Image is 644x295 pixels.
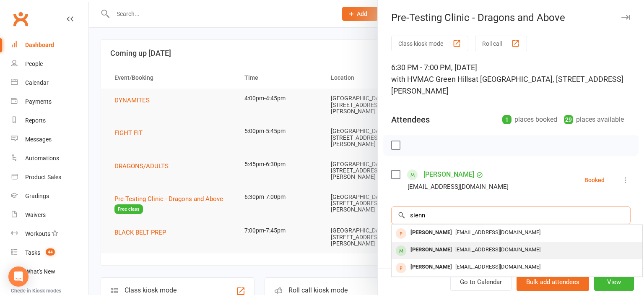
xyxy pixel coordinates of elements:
[391,36,468,51] button: Class kiosk mode
[584,177,605,183] div: Booked
[455,246,540,253] span: [EMAIL_ADDRESS][DOMAIN_NAME]
[391,114,430,125] div: Attendees
[502,114,557,125] div: places booked
[25,117,46,124] div: Reports
[11,73,88,92] a: Calendar
[8,266,29,287] div: Open Intercom Messenger
[25,174,61,180] div: Product Sales
[455,264,540,270] span: [EMAIL_ADDRESS][DOMAIN_NAME]
[11,262,88,281] a: What's New
[25,230,50,237] div: Workouts
[517,273,589,291] button: Bulk add attendees
[11,187,88,206] a: Gradings
[391,62,631,97] div: 6:30 PM - 7:00 PM, [DATE]
[391,206,631,224] input: Search to add attendees
[25,155,59,162] div: Automations
[11,225,88,243] a: Workouts
[450,273,512,291] a: Go to Calendar
[11,243,88,262] a: Tasks 44
[378,12,644,23] div: Pre-Testing Clinic - Dragons and Above
[407,244,455,256] div: [PERSON_NAME]
[11,168,88,187] a: Product Sales
[11,55,88,73] a: People
[10,8,31,29] a: Clubworx
[502,115,512,124] div: 1
[407,261,455,273] div: [PERSON_NAME]
[396,228,406,239] div: prospect
[594,273,634,291] button: View
[475,36,527,51] button: Roll call
[391,75,623,95] span: at [GEOGRAPHIC_DATA], [STREET_ADDRESS][PERSON_NAME]
[11,111,88,130] a: Reports
[25,193,49,199] div: Gradings
[423,168,474,181] a: [PERSON_NAME]
[408,181,509,192] div: [EMAIL_ADDRESS][DOMAIN_NAME]
[407,227,455,239] div: [PERSON_NAME]
[25,60,43,67] div: People
[11,149,88,168] a: Automations
[455,229,540,235] span: [EMAIL_ADDRESS][DOMAIN_NAME]
[11,130,88,149] a: Messages
[564,115,573,124] div: 29
[11,206,88,225] a: Waivers
[396,263,406,273] div: prospect
[396,245,406,256] div: member
[11,36,88,55] a: Dashboard
[25,79,49,86] div: Calendar
[564,114,624,125] div: places available
[25,249,40,256] div: Tasks
[25,42,54,48] div: Dashboard
[25,98,52,105] div: Payments
[25,136,52,143] div: Messages
[25,211,46,218] div: Waivers
[391,75,472,84] span: with HVMAC Green Hills
[25,268,55,275] div: What's New
[46,248,55,256] span: 44
[11,92,88,111] a: Payments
